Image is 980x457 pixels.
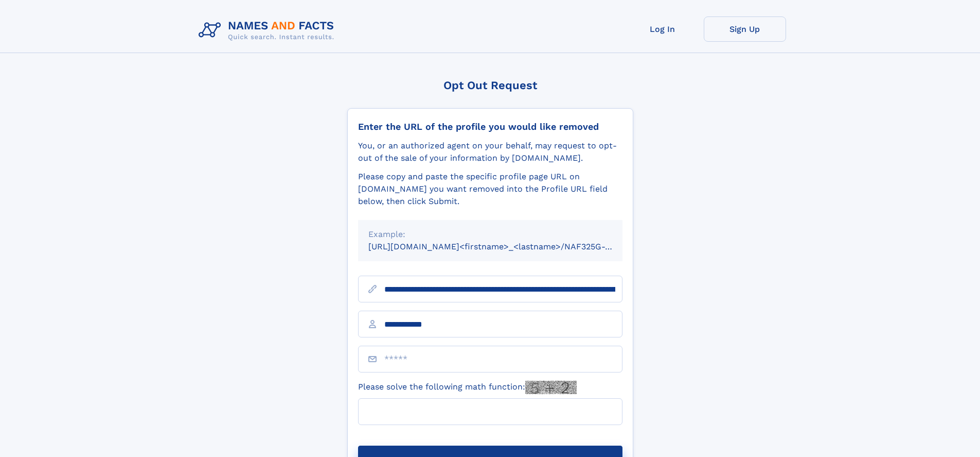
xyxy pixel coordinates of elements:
div: Opt Out Request [347,79,633,92]
a: Log In [621,16,704,42]
div: Example: [368,228,612,241]
small: [URL][DOMAIN_NAME]<firstname>_<lastname>/NAF325G-xxxxxxxx [368,242,642,251]
div: Enter the URL of the profile you would like removed [358,121,622,132]
div: You, or an authorized agent on your behalf, may request to opt-out of the sale of your informatio... [358,140,622,164]
img: Logo Names and Facts [194,16,343,44]
div: Please copy and paste the specific profile page URL on [DOMAIN_NAME] you want removed into the Pr... [358,171,622,208]
a: Sign Up [704,16,786,42]
label: Please solve the following math function: [358,381,577,394]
